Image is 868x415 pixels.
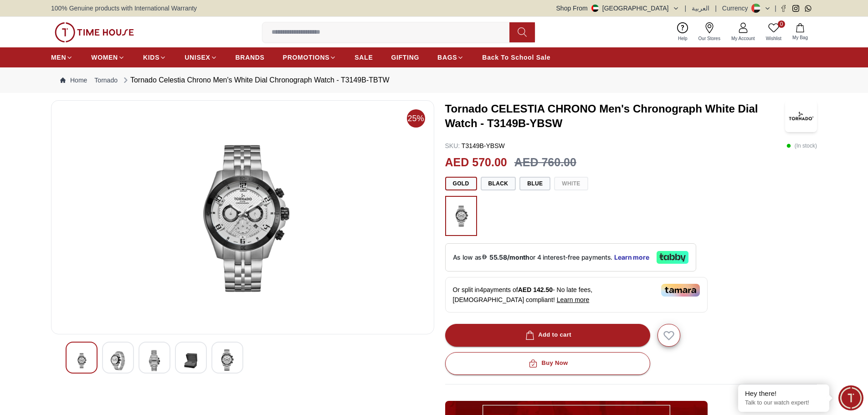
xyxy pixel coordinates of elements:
a: UNISEX [185,49,217,66]
a: BAGS [437,49,464,66]
a: WOMEN [91,49,125,66]
span: WOMEN [91,53,118,62]
span: Wishlist [762,35,785,42]
span: PROMOTIONS [283,53,330,62]
span: SALE [354,53,373,62]
img: Tornado Celestia Chrono Men's White Dial Chronograph Watch - T3149B-TBTW [73,349,90,372]
span: Help [674,35,691,42]
span: Back To School Sale [482,53,550,62]
span: UNISEX [185,53,210,62]
a: Tornado [94,76,118,85]
img: website_grey.svg [15,24,22,31]
a: GIFTING [391,49,419,66]
button: Gold [445,177,477,190]
span: MEN [51,53,66,62]
h3: AED 760.00 [514,154,576,171]
p: ( In stock ) [786,141,817,150]
div: Currency [722,4,752,13]
span: Learn more [557,296,590,303]
span: BRANDS [236,53,265,62]
div: Keywords by Traffic [102,54,150,60]
img: ... [55,22,134,42]
div: Domain Overview [36,54,82,60]
img: ... [450,200,473,231]
span: | [715,4,717,13]
span: BAGS [437,53,457,62]
h3: Tornado CELESTIA CHRONO Men's Chronograph White Dial Watch - T3149B-YBSW [445,102,786,131]
img: Tornado CELESTIA CHRONO Men's Chronograph White Dial Watch - T3149B-YBSW [785,100,817,132]
img: tab_domain_overview_orange.svg [26,53,34,60]
a: Facebook [780,5,787,12]
a: Help [673,20,693,44]
a: Home [60,76,87,85]
span: SKU : [445,142,460,149]
nav: Breadcrumb [51,67,817,93]
img: Tornado Celestia Chrono Men's White Dial Chronograph Watch - T3149B-TBTW [110,349,126,372]
div: Or split in 4 payments of - No late fees, [DEMOGRAPHIC_DATA] compliant! [445,277,708,313]
span: Our Stores [695,35,724,42]
img: Tornado Celestia Chrono Men's White Dial Chronograph Watch - T3149B-TBTW [219,349,236,371]
div: Add to cart [524,330,571,340]
span: KIDS [143,53,159,62]
img: Tornado Celestia Chrono Men's White Dial Chronograph Watch - T3149B-TBTW [183,349,199,372]
a: SALE [354,49,373,66]
img: Tornado Celestia Chrono Men's White Dial Chronograph Watch - T3149B-TBTW [146,349,163,372]
span: 100% Genuine products with International Warranty [51,4,197,13]
a: PROMOTIONS [283,49,337,66]
a: Back To School Sale [482,49,550,66]
div: Buy Now [527,358,568,369]
img: tab_keywords_by_traffic_grey.svg [92,53,99,60]
span: AED 142.50 [518,286,553,293]
a: Instagram [792,5,799,12]
div: Domain: [DOMAIN_NAME] [24,24,100,31]
button: Black [481,177,516,190]
span: 25% [407,109,425,128]
img: Tamara [661,284,700,297]
p: Talk to our watch expert! [745,399,822,407]
button: Buy Now [445,352,650,375]
span: 0 [778,20,785,28]
div: Hey there! [745,389,822,398]
div: v 4.0.25 [26,15,45,22]
span: My Bag [789,34,812,41]
a: MEN [51,49,73,66]
a: 0Wishlist [760,20,787,44]
a: KIDS [143,49,166,66]
h2: AED 570.00 [445,154,507,171]
button: Shop From[GEOGRAPHIC_DATA] [556,4,679,13]
button: العربية [692,4,709,13]
a: Our Stores [693,20,726,44]
p: T3149B-YBSW [445,141,505,150]
span: My Account [728,35,759,42]
img: logo_orange.svg [15,15,22,22]
a: Whatsapp [805,5,812,12]
button: Add to cart [445,324,650,347]
button: Blue [519,177,550,190]
a: BRANDS [236,49,265,66]
button: My Bag [787,21,813,43]
img: Tornado Celestia Chrono Men's White Dial Chronograph Watch - T3149B-TBTW [59,108,426,327]
img: United Arab Emirates [591,5,599,12]
span: | [685,4,687,13]
div: Tornado Celestia Chrono Men's White Dial Chronograph Watch - T3149B-TBTW [121,75,390,86]
span: | [775,4,776,13]
span: GIFTING [391,53,419,62]
div: Chat Widget [838,385,863,410]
